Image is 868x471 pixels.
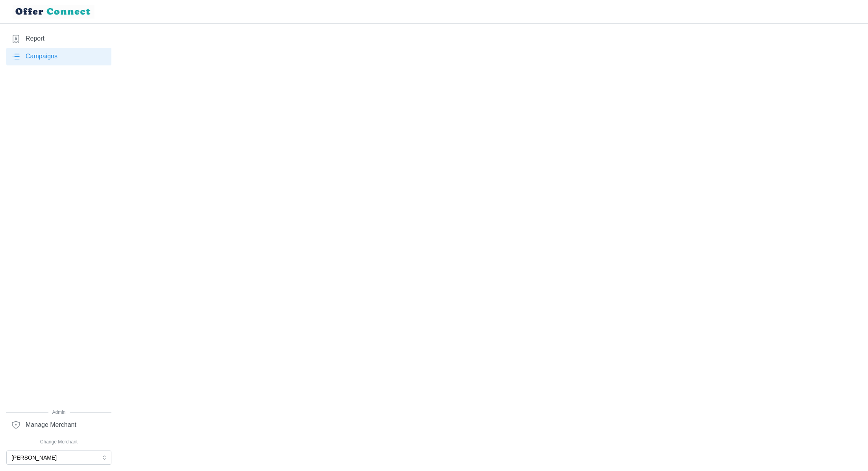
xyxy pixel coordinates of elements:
span: Admin [6,409,111,416]
span: Campaigns [26,52,57,61]
img: loyalBe Logo [13,5,94,19]
span: Change Merchant [6,438,111,446]
span: Report [26,34,44,44]
button: [PERSON_NAME] [6,451,111,465]
a: Campaigns [6,48,111,65]
a: Report [6,30,111,48]
span: Manage Merchant [26,420,76,430]
a: Manage Merchant [6,416,111,434]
